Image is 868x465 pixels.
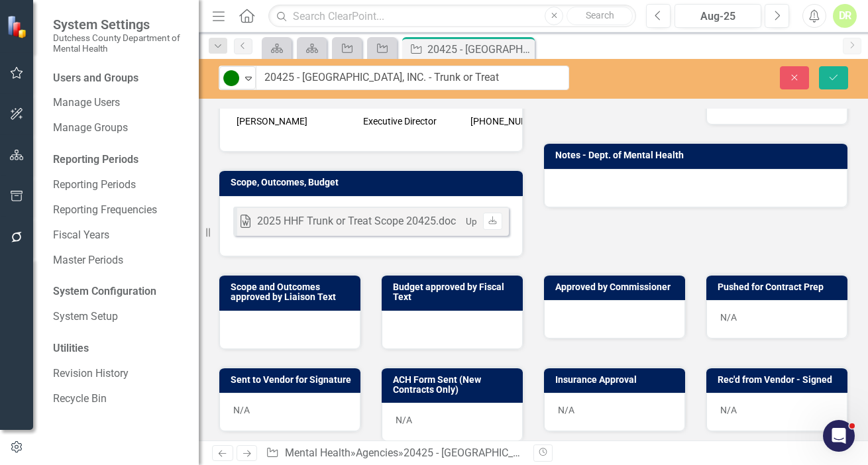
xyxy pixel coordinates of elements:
div: N/A [544,393,685,431]
small: Uploaded [DATE] 1:43 PM [466,216,569,227]
input: Search ClearPoint... [268,5,636,28]
h3: Insurance Approval [555,375,678,385]
div: 20425 - [GEOGRAPHIC_DATA], INC. - Trunk or Treat [404,446,638,459]
div: N/A [706,393,847,431]
td: [PHONE_NUMBER] [467,105,562,138]
div: N/A [219,393,360,431]
h3: Approved by Commissioner [555,282,678,292]
small: Dutchess County Department of Mental Health [53,32,186,54]
span: System Settings [53,17,186,32]
a: Reporting Periods [53,178,186,193]
h3: Sent to Vendor for Signature [231,375,354,385]
button: Aug-25 [675,4,761,28]
a: Manage Users [53,95,186,111]
h3: Scope and Outcomes approved by Liaison Text [231,282,354,303]
div: Utilities [53,341,186,356]
a: Master Periods [53,253,186,268]
div: 2025 HHF Trunk or Treat Scope 20425.doc [257,214,456,229]
div: Reporting Periods [53,152,186,168]
h3: Pushed for Contract Prep [718,282,841,292]
div: Aug-25 [679,9,757,25]
a: System Setup [53,309,186,325]
iframe: Intercom live chat [823,420,855,452]
h3: Rec'd from Vendor - Signed [718,375,841,385]
h3: Budget approved by Fiscal Text [393,282,516,303]
h3: Notes - Dept. of Mental Health [555,150,841,160]
span: Search [586,10,614,21]
div: N/A [706,300,847,338]
button: Search [567,7,633,25]
div: Users and Groups [53,71,186,86]
h3: Scope, Outcomes, Budget [231,178,516,187]
a: Mental Health [285,446,351,459]
h3: ACH Form Sent (New Contracts Only) [393,375,516,395]
a: Manage Groups [53,121,186,136]
img: ClearPoint Strategy [7,15,30,38]
a: Revision History [53,366,186,382]
td: Executive Director [360,105,467,138]
input: This field is required [256,66,569,90]
a: Fiscal Years [53,228,186,243]
a: Recycle Bin [53,391,186,407]
img: Active [223,70,239,86]
div: » » [266,446,523,461]
div: 20425 - [GEOGRAPHIC_DATA], INC. - Trunk or Treat [427,41,531,58]
a: Agencies [356,446,398,459]
button: DR [833,4,857,28]
div: System Configuration [53,284,186,299]
td: [PERSON_NAME] [233,105,360,138]
a: Reporting Frequencies [53,203,186,218]
div: N/A [382,403,523,441]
